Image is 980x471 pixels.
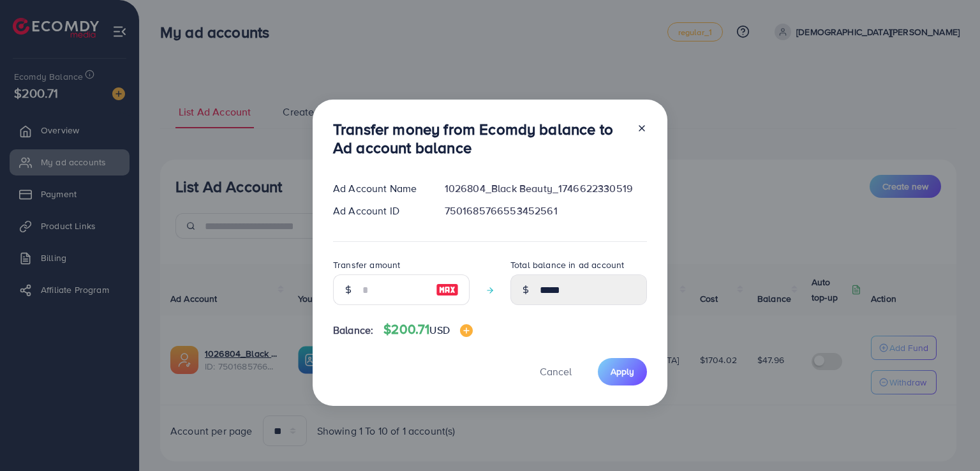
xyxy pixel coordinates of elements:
[510,258,624,271] label: Total balance in ad account
[333,323,373,338] span: Balance:
[611,365,634,378] span: Apply
[926,414,970,461] iframe: Chat
[524,358,588,385] button: Cancel
[434,181,657,196] div: 1026804_Black Beauty_1746622330519
[598,358,647,385] button: Apply
[323,204,434,218] div: Ad Account ID
[333,258,400,271] label: Transfer amount
[436,282,459,297] img: image
[333,120,627,157] h3: Transfer money from Ecomdy balance to Ad account balance
[434,204,657,218] div: 7501685766553452561
[383,322,473,338] h4: $200.71
[460,324,473,337] img: image
[323,181,434,196] div: Ad Account Name
[540,364,572,378] span: Cancel
[429,323,449,337] span: USD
